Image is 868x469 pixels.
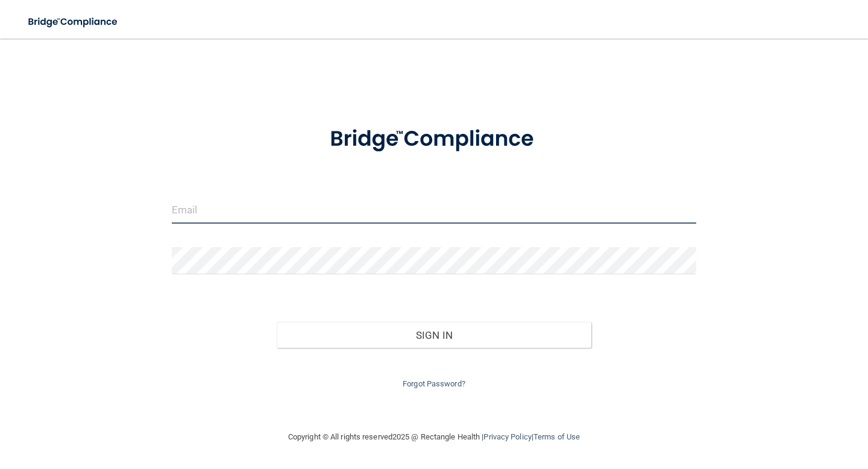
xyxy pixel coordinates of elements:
[533,432,580,441] a: Terms of Use
[214,418,654,456] div: Copyright © All rights reserved 2025 @ Rectangle Health | |
[172,197,696,224] input: Email
[307,111,561,168] img: bridge_compliance_login_screen.278c3ca4.svg
[659,383,854,432] iframe: Drift Widget Chat Controller
[403,379,465,388] a: Forgot Password?
[483,432,531,441] a: Privacy Policy
[277,322,591,348] button: Sign In
[18,10,129,34] img: bridge_compliance_login_screen.278c3ca4.svg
